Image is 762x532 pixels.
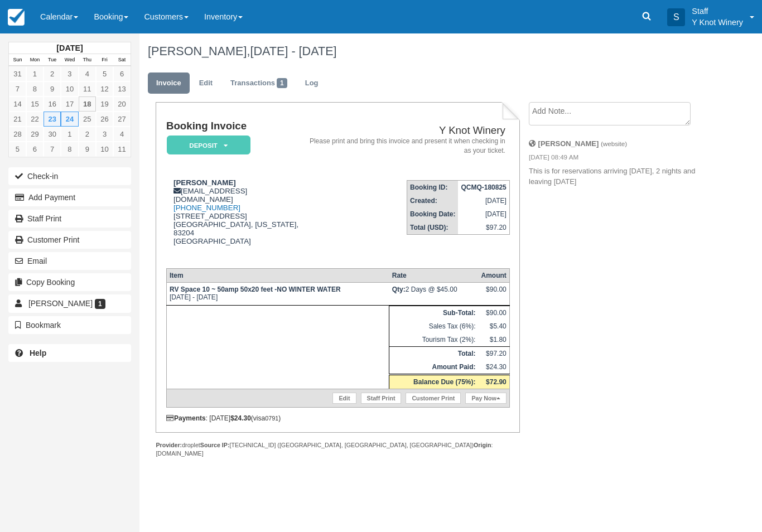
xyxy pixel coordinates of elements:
[44,54,61,66] th: Tue
[692,6,743,17] p: Staff
[250,44,336,58] span: [DATE] - [DATE]
[173,178,236,187] strong: [PERSON_NAME]
[8,188,131,206] button: Add Payment
[8,210,131,228] a: Staff Print
[166,120,305,132] h1: Booking Invoice
[407,181,459,195] th: Booking ID:
[79,112,96,127] a: 25
[61,127,78,142] a: 1
[148,45,703,58] h1: [PERSON_NAME],
[458,194,509,207] td: [DATE]
[44,112,61,127] a: 23
[309,137,505,156] address: Please print and bring this invoice and present it when checking in as your ticket.
[692,17,743,28] p: Y Knot Winery
[148,72,190,94] a: Invoice
[265,415,278,422] small: 0791
[173,204,240,212] a: [PHONE_NUMBER]
[166,414,206,422] strong: Payments
[230,414,251,422] strong: $24.30
[61,142,78,157] a: 8
[56,43,83,52] strong: [DATE]
[8,167,131,185] button: Check-in
[95,299,105,309] span: 1
[96,81,113,96] a: 12
[79,127,96,142] a: 2
[79,66,96,81] a: 4
[486,378,507,386] strong: $72.90
[389,269,479,283] th: Rate
[113,112,131,127] a: 27
[26,127,44,142] a: 29
[156,441,520,458] div: droplet [TECHNICAL_ID] ([GEOGRAPHIC_DATA], [GEOGRAPHIC_DATA], [GEOGRAPHIC_DATA]) : [DOMAIN_NAME]
[113,81,131,96] a: 13
[407,194,459,207] th: Created:
[166,178,305,259] div: [EMAIL_ADDRESS][DOMAIN_NAME] [STREET_ADDRESS] [GEOGRAPHIC_DATA], [US_STATE], 83204 [GEOGRAPHIC_DATA]
[166,269,389,283] th: Item
[156,442,182,448] strong: Provider:
[478,269,509,283] th: Amount
[389,283,479,306] td: 2 Days @ $45.00
[61,54,78,66] th: Wed
[277,78,287,88] span: 1
[9,142,26,157] a: 5
[96,142,113,157] a: 10
[9,112,26,127] a: 21
[44,127,61,142] a: 30
[113,142,131,157] a: 11
[8,294,131,312] a: [PERSON_NAME] 1
[61,66,78,81] a: 3
[26,81,44,96] a: 8
[96,112,113,127] a: 26
[166,135,247,156] a: Deposit
[297,72,327,94] a: Log
[529,153,703,165] em: [DATE] 08:49 AM
[96,54,113,66] th: Fri
[166,283,389,306] td: [DATE] - [DATE]
[389,306,479,320] th: Sub-Total:
[667,8,685,26] div: S
[8,252,131,270] button: Email
[28,299,93,308] span: [PERSON_NAME]
[389,347,479,361] th: Total:
[8,273,131,291] button: Copy Booking
[79,142,96,157] a: 9
[9,96,26,112] a: 14
[389,360,479,375] th: Amount Paid:
[9,66,26,81] a: 31
[529,166,703,187] p: This is for reservations arriving [DATE], 2 nights and leaving [DATE]
[8,9,25,26] img: checkfront-main-nav-mini-logo.png
[61,112,78,127] a: 24
[309,125,505,137] h2: Y Knot Winery
[465,393,506,404] a: Pay Now
[96,127,113,142] a: 3
[9,127,26,142] a: 28
[61,96,78,112] a: 17
[392,286,406,293] strong: Qty
[222,72,296,94] a: Transactions1
[44,66,61,81] a: 2
[30,349,46,357] b: Help
[44,81,61,96] a: 9
[407,207,459,221] th: Booking Date:
[26,112,44,127] a: 22
[389,320,479,333] td: Sales Tax (6%):
[26,142,44,157] a: 6
[191,72,221,94] a: Edit
[61,81,78,96] a: 10
[458,221,509,235] td: $97.20
[167,136,250,155] em: Deposit
[8,344,131,362] a: Help
[481,286,506,302] div: $90.00
[113,96,131,112] a: 20
[9,54,26,66] th: Sun
[332,393,356,404] a: Edit
[113,66,131,81] a: 6
[113,54,131,66] th: Sat
[26,96,44,112] a: 15
[478,360,509,375] td: $24.30
[538,139,599,148] strong: [PERSON_NAME]
[44,96,61,112] a: 16
[407,221,459,235] th: Total (USD):
[113,127,131,142] a: 4
[26,66,44,81] a: 1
